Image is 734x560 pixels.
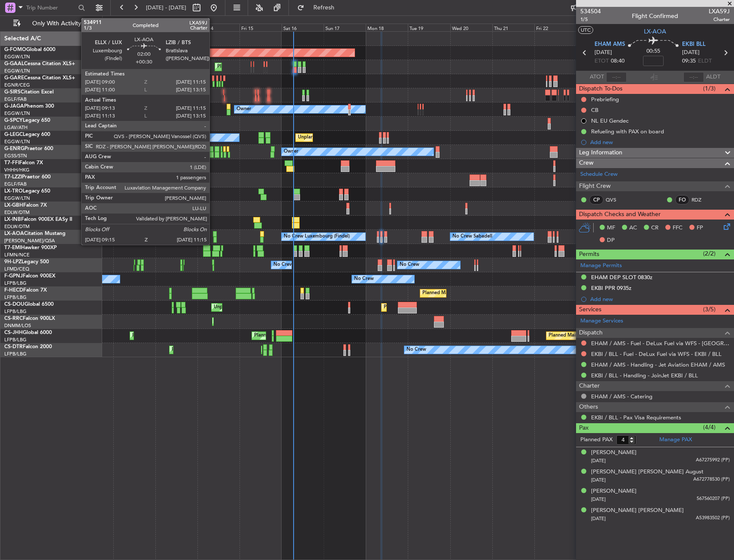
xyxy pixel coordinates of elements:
span: Others [579,402,598,412]
div: No Crew [400,259,419,271]
span: G-GAAL [4,61,24,66]
span: [DATE] [591,477,606,483]
div: Tue 19 [408,24,450,31]
a: EKBI / BLL - Fuel - DeLux Fuel via WFS - EKBI / BLL [591,350,722,358]
div: Planned Maint [GEOGRAPHIC_DATA] ([GEOGRAPHIC_DATA]) [132,329,267,342]
a: T7-EMIHawker 900XP [4,245,57,250]
div: CP [589,195,604,205]
div: Owner [284,145,298,158]
a: Manage Services [580,317,623,325]
div: No Crew [406,343,426,356]
div: No Crew [182,131,202,144]
span: G-LEGC [4,132,23,137]
div: No Crew [115,145,135,158]
span: EHAM AMS [594,40,625,49]
span: Charter [709,16,730,23]
input: --:-- [606,72,627,82]
a: 9H-LPZLegacy 500 [4,259,49,265]
span: T7-EMI [4,245,21,250]
span: LX-TRO [4,189,23,194]
span: 534504 [580,7,601,16]
span: LX-AOA [644,27,666,36]
span: DP [607,236,615,245]
span: 08:40 [611,57,625,66]
a: LFPB/LBG [4,308,27,315]
div: Unplanned Maint [GEOGRAPHIC_DATA] ([GEOGRAPHIC_DATA]) [298,131,439,144]
span: Dispatch To-Dos [579,84,622,94]
button: Refresh [293,1,345,15]
div: Flight Confirmed [632,12,678,21]
span: AC [629,224,637,232]
span: LX-GBH [4,203,23,208]
div: [DATE] [104,17,118,24]
span: Pax [579,423,588,433]
div: Fri 15 [240,24,282,31]
div: Thu 14 [197,24,240,31]
a: T7-LZZIPraetor 600 [4,175,51,180]
span: G-GARE [4,75,24,81]
div: Planned Maint [GEOGRAPHIC_DATA] ([GEOGRAPHIC_DATA]) [178,89,313,102]
span: A672778530 (PP) [693,476,730,483]
span: CS-RRC [4,316,23,321]
span: 00:55 [646,47,660,56]
span: LX-INB [4,217,21,222]
a: EHAM / AMS - Catering [591,393,652,400]
div: Planned Maint Sofia [172,343,215,356]
span: CR [651,224,658,232]
span: Dispatch [579,328,603,338]
a: LFPB/LBG [4,294,27,301]
div: Tue 12 [113,24,155,31]
div: Mon 18 [366,24,408,31]
a: LX-AOACitation Mustang [4,231,66,236]
a: EGLF/FAB [4,96,27,102]
div: Sun 17 [324,24,366,31]
span: A67275992 (PP) [696,457,730,464]
span: ETOT [594,57,609,66]
span: [DATE] [591,515,606,522]
span: (1/3) [703,84,716,93]
span: FP [697,224,703,232]
input: Trip Number [26,1,76,14]
span: (4/4) [703,423,716,432]
div: Add new [590,295,730,303]
span: CS-DTR [4,344,23,349]
a: EGGW/LTN [4,54,30,60]
div: [PERSON_NAME] [PERSON_NAME] [591,506,684,515]
a: EDLW/DTM [4,223,30,230]
span: 567560207 (PP) [697,495,730,503]
a: G-SIRSCitation Excel [4,90,54,95]
a: EGGW/LTN [4,68,30,74]
span: Dispatch Checks and Weather [579,210,661,220]
a: LX-TROLegacy 650 [4,189,50,194]
a: Schedule Crew [580,170,618,179]
div: FO [675,195,689,205]
span: [DATE] - [DATE] [146,4,186,12]
div: Planned Maint London ([GEOGRAPHIC_DATA]) [549,329,651,342]
span: [DATE] [594,48,612,57]
a: [PERSON_NAME]/QSA [4,238,55,244]
a: CS-DTRFalcon 2000 [4,344,52,349]
a: EGGW/LTN [4,195,30,202]
span: G-JAGA [4,104,24,109]
span: A53983502 (PP) [696,515,730,522]
a: G-GARECessna Citation XLS+ [4,75,75,81]
a: VHHH/HKG [4,167,30,173]
span: 9H-LPZ [4,259,21,265]
a: CS-RRCFalcon 900LX [4,316,55,321]
label: Planned PAX [580,436,613,444]
span: G-FOMO [4,47,26,52]
a: T7-FFIFalcon 7X [4,160,43,166]
div: [PERSON_NAME] [591,449,637,457]
a: EHAM / AMS - Handling - Jet Aviation EHAM / AMS [591,361,725,368]
span: Services [579,305,601,315]
a: LFMN/NCE [4,252,30,258]
span: Charter [579,381,600,391]
div: Planned Maint [GEOGRAPHIC_DATA] ([GEOGRAPHIC_DATA]) [254,329,389,342]
a: QVS [606,196,625,204]
a: EGNR/CEG [4,82,30,88]
div: CB [591,106,598,114]
span: ATOT [590,73,604,81]
span: 09:35 [682,57,696,66]
span: FFC [673,224,682,232]
a: G-ENRGPraetor 600 [4,146,53,151]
